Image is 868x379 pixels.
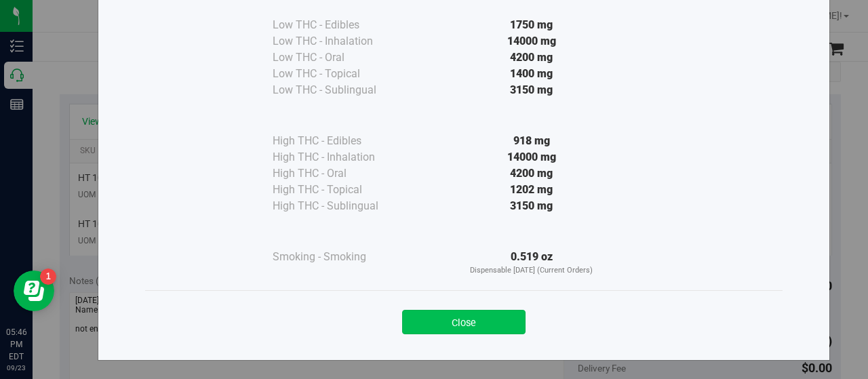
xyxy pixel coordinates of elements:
div: 918 mg [408,133,655,149]
div: Low THC - Inhalation [273,33,408,49]
div: Smoking - Smoking [273,249,408,265]
div: 14000 mg [408,149,655,165]
iframe: Resource center unread badge [40,268,56,285]
div: High THC - Oral [273,165,408,182]
div: Low THC - Sublingual [273,82,408,98]
button: Close [402,310,526,334]
div: High THC - Sublingual [273,198,408,214]
div: 1202 mg [408,182,655,198]
div: 1750 mg [408,17,655,33]
p: Dispensable [DATE] (Current Orders) [408,265,655,277]
div: 3150 mg [408,82,655,98]
div: 1400 mg [408,66,655,82]
div: Low THC - Topical [273,66,408,82]
div: High THC - Edibles [273,133,408,149]
iframe: Resource center [14,271,54,311]
div: 3150 mg [408,198,655,214]
div: 0.519 oz [408,249,655,277]
div: High THC - Topical [273,182,408,198]
div: Low THC - Oral [273,49,408,66]
div: 4200 mg [408,165,655,182]
div: High THC - Inhalation [273,149,408,165]
div: 4200 mg [408,49,655,66]
div: Low THC - Edibles [273,17,408,33]
div: 14000 mg [408,33,655,49]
